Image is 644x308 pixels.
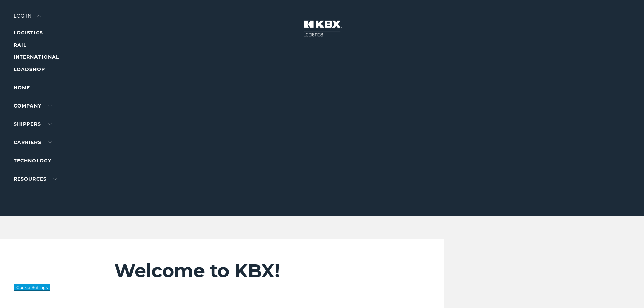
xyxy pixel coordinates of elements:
a: LOGISTICS [14,30,43,36]
a: RAIL [14,42,26,48]
button: Cookie Settings [14,284,50,291]
a: Company [14,103,52,109]
div: Log in [14,14,41,23]
a: LOADSHOP [14,66,45,72]
a: Home [14,85,30,91]
a: RESOURCES [14,176,57,182]
a: Technology [14,158,51,164]
img: kbx logo [297,14,348,43]
h2: Welcome to KBX! [114,260,404,282]
a: Carriers [14,139,52,145]
a: SHIPPERS [14,121,52,127]
img: arrow [37,15,41,17]
a: INTERNATIONAL [14,54,59,60]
